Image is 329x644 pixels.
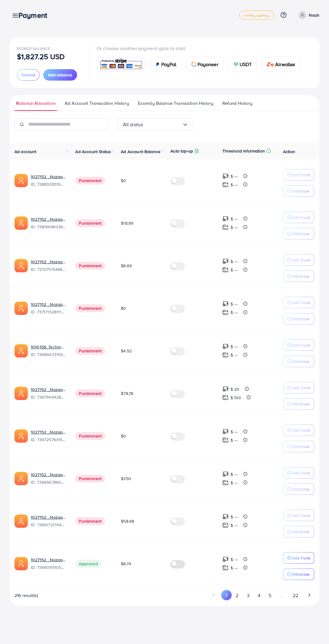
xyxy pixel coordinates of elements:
p: $ --- [231,437,238,444]
button: Add Fund [283,254,314,266]
img: top-up amount [222,352,229,358]
p: $ --- [231,224,238,231]
p: Or choose another payment gate to start [97,45,305,52]
p: Withdraw [292,400,309,408]
p: $ --- [231,215,238,223]
img: top-up amount [222,556,229,562]
span: ID: 7388328519014645761 [31,181,66,187]
img: ic-ads-acc.e4c84228.svg [15,174,28,187]
p: $ --- [231,564,238,572]
span: $58.68 [121,518,134,524]
button: Withdraw [283,569,314,580]
p: Add Fund [292,554,310,562]
img: top-up amount [222,386,229,392]
img: ic-ads-acc.e4c84228.svg [15,344,28,357]
span: Add balance [48,72,72,78]
p: Add Fund [292,256,310,264]
button: Add balance [43,69,77,81]
p: Withdraw [292,230,309,237]
div: Search for option [118,118,193,130]
p: $ --- [231,513,238,521]
span: $0 [121,178,126,184]
span: white_agency [244,13,269,17]
ul: Pagination [209,590,314,601]
img: ic-ads-acc.e4c84228.svg [15,514,28,528]
span: Payoneer [198,61,218,68]
span: Punishment [75,475,105,482]
p: Withdraw [292,485,309,493]
span: Punishment [75,304,105,312]
p: $ --- [231,343,238,350]
img: top-up amount [222,309,229,316]
img: top-up amount [222,173,229,179]
span: Ad Account Balance [121,149,160,155]
span: $18.99 [121,220,133,226]
span: $0 [121,305,126,311]
div: <span class='underline'>1010158_Techmanistan pk acc_1715599413927</span></br>7368443315504726017 [31,344,66,358]
img: top-up amount [222,565,229,571]
img: ic-ads-acc.e4c84228.svg [15,259,28,272]
img: top-up amount [222,522,229,528]
button: Withdraw [283,483,314,495]
img: top-up amount [222,181,229,188]
img: card [234,62,238,67]
a: cardUSDT [228,57,257,72]
p: Add Fund [292,512,310,519]
span: $8.69 [121,263,132,269]
a: 1027152 _Nazaagency_007 [31,259,66,265]
a: card [97,57,145,72]
button: Add Fund [283,339,314,351]
a: 1010158_Techmanistan pk acc_1715599413927 [31,344,66,350]
img: top-up amount [222,301,229,307]
span: Punishment [75,219,105,227]
span: ID: 7366172174454882305 [31,522,66,528]
span: ID: 7367257631523782657 [31,437,66,443]
img: ic-ads-acc.e4c84228.svg [15,302,28,315]
span: Ad Account Status [75,149,111,155]
span: $0 [121,433,126,439]
span: Punishment [75,262,105,270]
p: $ --- [231,479,238,486]
p: Withdraw [292,187,309,195]
span: Balance Allocation [16,100,56,107]
span: $78.78 [121,390,133,396]
a: 1027152 _Nazaagency_006 [31,557,66,563]
button: Withdraw [283,313,314,325]
h3: Payment [18,11,52,20]
div: <span class='underline'>1027152 _Nazaagency_0051</span></br>7366567860828749825 [31,472,66,485]
img: ic-ads-acc.e4c84228.svg [15,557,28,570]
button: Add Fund [283,552,314,564]
img: top-up amount [222,437,229,443]
span: ID: 7372751548805726224 [31,266,66,272]
span: Airwallex [275,61,295,68]
span: Punishment [75,347,105,355]
a: Nouh [296,11,319,19]
a: 1027152 _Nazaagency_018 [31,514,66,520]
span: Punishment [75,432,105,440]
div: <span class='underline'>1027152 _Nazaagency_04</span></br>7371715281112170513 [31,301,66,315]
span: Ecomdy Balance Transaction History [138,100,213,107]
span: Approved [75,560,101,568]
img: ic-ads-acc.e4c84228.svg [15,387,28,400]
span: $8.74 [121,561,131,567]
span: Ecomdy Balance [17,46,50,51]
div: <span class='underline'>1027152 _Nazaagency_023</span></br>7381668633665093648 [31,216,66,230]
span: Punishment [75,517,105,525]
img: ic-ads-acc.e4c84228.svg [15,216,28,230]
a: 1027152 _Nazaagency_0051 [31,472,66,478]
button: Withdraw [283,441,314,452]
a: white_agency [239,11,274,20]
button: Add Fund [283,212,314,223]
img: top-up amount [222,258,229,264]
button: Add Fund [283,169,314,181]
a: 1027152 _Nazaagency_019 [31,174,66,180]
p: Add Fund [292,469,310,476]
span: Ad account [15,149,37,155]
button: Add Fund [283,425,314,436]
a: 1027152 _Nazaagency_016 [31,429,66,435]
div: <span class='underline'>1027152 _Nazaagency_003</span></br>7367949428067450896 [31,386,66,400]
img: top-up amount [222,479,229,486]
p: $ 100 [231,394,241,401]
img: ic-ads-acc.e4c84228.svg [15,429,28,443]
button: Withdraw [283,398,314,410]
